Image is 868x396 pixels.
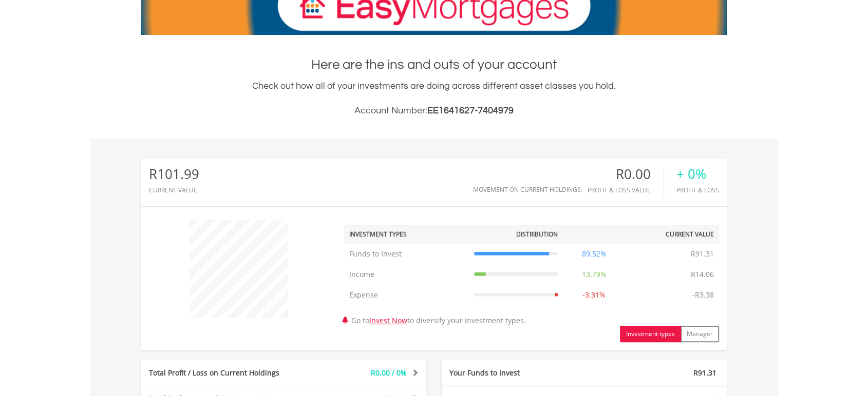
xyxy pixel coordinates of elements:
[344,225,469,244] th: Investment Types
[442,368,584,378] div: Your Funds to Invest
[563,285,626,305] td: -3.31%
[141,104,727,118] h3: Account Number:
[344,264,469,285] td: Income
[149,167,199,182] div: R101.99
[676,187,719,193] div: Profit & Loss
[149,187,199,193] div: CURRENT VALUE
[344,244,469,264] td: Funds to Invest
[588,167,664,182] div: R0.00
[336,214,727,342] div: Go to to diversify your investment types.
[516,230,558,239] div: Distribution
[620,326,681,342] button: Investment types
[427,106,514,115] span: EE1641627-7404979
[141,368,308,378] div: Total Profit / Loss on Current Holdings
[369,315,407,325] a: Invest Now
[371,368,407,378] span: R0.00 / 0%
[686,244,719,264] td: R91.31
[141,79,727,118] div: Check out how all of your investments are doing across different asset classes you hold.
[588,187,664,193] div: Profit & Loss Value
[563,244,626,264] td: 89.52%
[563,264,626,285] td: 13.79%
[141,55,727,74] h1: Here are the ins and outs of your account
[473,186,582,193] div: Movement on Current Holdings:
[676,167,719,182] div: + 0%
[693,368,716,378] span: R91.31
[686,264,719,285] td: R14.06
[344,285,469,305] td: Expense
[625,225,719,244] th: Current Value
[687,285,719,305] td: -R3.38
[681,326,719,342] button: Manager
